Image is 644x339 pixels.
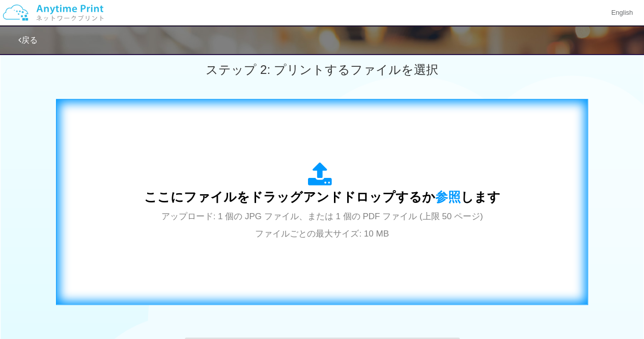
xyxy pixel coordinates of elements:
[435,190,461,204] span: 参照
[206,63,438,76] span: ステップ 2: プリントするファイルを選択
[18,36,38,44] a: 戻る
[144,190,500,204] span: ここにファイルをドラッグアンドドロップするか します
[161,212,483,239] span: アップロード: 1 個の JPG ファイル、または 1 個の PDF ファイル (上限 50 ページ) ファイルごとの最大サイズ: 10 MB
